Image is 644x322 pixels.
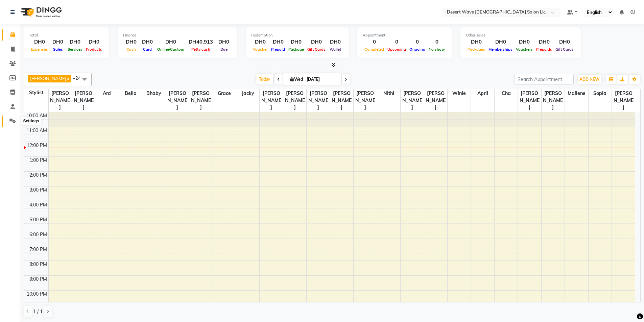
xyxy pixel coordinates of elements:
div: DH0 [123,38,139,46]
input: 2025-09-03 [305,74,338,84]
div: DH0 [156,38,186,46]
span: Prepaid [269,47,287,52]
span: Voucher [251,47,269,52]
div: DH0 [534,38,554,46]
div: DH0 [139,38,156,46]
span: Today [256,74,273,84]
div: 3:00 PM [28,187,48,194]
span: Prepaids [534,47,554,52]
span: [PERSON_NAME] [49,89,72,112]
span: [PERSON_NAME] [72,89,95,112]
span: Sales [51,47,65,52]
div: DH0 [269,38,287,46]
div: DH0 [466,38,487,46]
span: Jacky [236,89,259,98]
span: april [471,89,494,98]
span: [PERSON_NAME] [166,89,189,112]
span: Expenses [29,47,50,52]
span: [PERSON_NAME] [189,89,212,112]
span: Sopia [589,89,612,98]
span: Online/Custom [156,47,186,52]
div: 9:00 PM [28,276,48,283]
div: Settings [21,117,41,125]
span: [PERSON_NAME] [283,89,306,112]
div: 10:00 AM [25,112,48,119]
span: Winie [448,89,471,98]
div: DH0 [251,38,269,46]
div: DH0 [216,38,232,46]
div: 5:00 PM [28,216,48,223]
span: [PERSON_NAME] [518,89,541,112]
div: Redemption [251,32,343,38]
div: DH0 [287,38,306,46]
div: 1:00 PM [28,157,48,164]
span: [PERSON_NAME] [424,89,447,112]
div: Other sales [466,32,575,38]
span: ADD NEW [579,77,599,82]
span: Bella [119,89,142,98]
div: 12:00 PM [25,142,48,149]
span: Petty cash [190,47,212,52]
span: [PERSON_NAME] [307,89,330,112]
div: DH0 [514,38,534,46]
div: Appointment [363,32,447,38]
span: +24 [73,75,86,81]
span: Arci [95,89,118,98]
span: Ongoing [408,47,427,52]
div: Finance [123,32,232,38]
span: Cash [125,47,138,52]
a: x [66,76,69,81]
span: 1 / 1 [33,308,43,315]
span: No show [427,47,447,52]
div: 8:00 PM [28,261,48,268]
div: DH0 [29,38,50,46]
div: DH0 [50,38,66,46]
span: [PERSON_NAME] [612,89,635,112]
div: DH0 [306,38,327,46]
span: Cha [495,89,518,98]
div: Total [29,32,104,38]
span: Products [84,47,104,52]
div: 0 [427,38,447,46]
span: Gift Cards [306,47,327,52]
span: [PERSON_NAME] [401,89,424,112]
div: 0 [363,38,386,46]
span: Due [219,47,229,52]
span: [PERSON_NAME] [330,89,353,112]
div: 0 [408,38,427,46]
span: Package [287,47,306,52]
span: Upcoming [386,47,408,52]
div: Stylist [24,89,48,96]
span: Vouchers [514,47,534,52]
div: DH0 [487,38,514,46]
span: Card [141,47,153,52]
div: DH0 [84,38,104,46]
span: Wallet [328,47,343,52]
div: DH0 [66,38,84,46]
span: [PERSON_NAME] [260,89,283,112]
div: 2:00 PM [28,172,48,179]
span: [PERSON_NAME] [354,89,377,112]
span: Wed [289,77,305,82]
div: DH40,913 [186,38,216,46]
div: 6:00 PM [28,231,48,238]
span: Bhaby [142,89,165,98]
div: 11:00 AM [25,127,48,134]
span: Services [66,47,84,52]
span: Completed [363,47,386,52]
span: [PERSON_NAME] [542,89,565,112]
div: 10:00 PM [25,291,48,298]
input: Search Appointment [515,74,574,84]
span: Gift Cards [554,47,575,52]
div: 0 [386,38,408,46]
div: 4:00 PM [28,201,48,208]
span: Packages [466,47,487,52]
span: Grace [213,89,236,98]
span: [PERSON_NAME] [30,76,66,81]
img: logo [17,3,64,22]
div: DH0 [327,38,343,46]
div: DH0 [554,38,575,46]
span: Mailene [565,89,588,98]
span: Nithi [377,89,400,98]
span: Memberships [487,47,514,52]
